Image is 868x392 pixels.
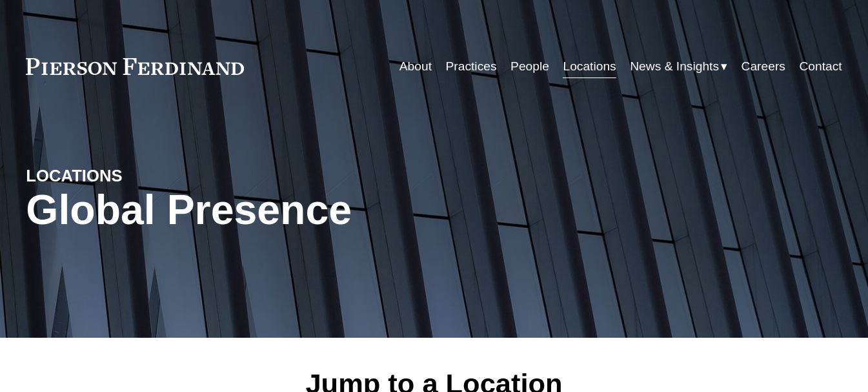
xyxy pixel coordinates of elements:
[799,54,842,79] a: Contact
[742,54,785,79] a: Careers
[630,56,719,78] span: News & Insights
[446,54,497,79] a: Practices
[630,54,727,79] a: folder dropdown
[563,54,616,79] a: Locations
[26,165,230,187] h4: LOCATIONS
[510,54,549,79] a: People
[26,187,570,234] h1: Global Presence
[399,54,432,79] a: About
